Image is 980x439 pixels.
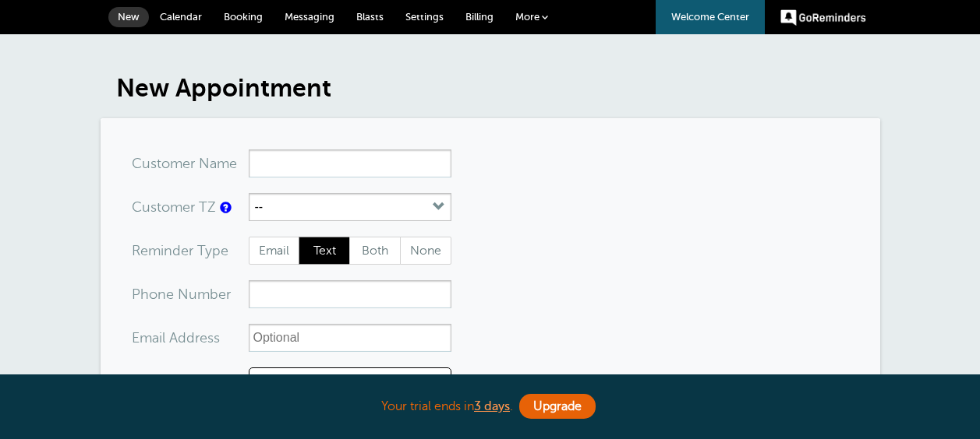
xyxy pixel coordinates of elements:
span: Cus [132,156,157,170]
label: Text [299,237,350,265]
span: None [401,237,451,264]
label: None [400,237,451,265]
span: Blasts [356,11,384,23]
div: ress [132,324,249,352]
a: New [108,7,149,27]
label: -- [255,200,264,214]
a: Upgrade [519,394,596,419]
span: Booking [224,11,263,23]
label: Email [249,237,300,265]
div: Your trial ends in . [101,390,880,423]
a: 3 days [474,399,510,413]
h1: New Appointment [116,73,880,103]
span: More [515,11,540,23]
span: Pho [132,287,157,301]
label: Customer TZ [132,200,216,214]
label: Both [349,237,401,265]
a: Use this if the customer is in a different timezone than you are. It sets a local timezone for th... [220,202,229,212]
span: Messaging [285,11,334,23]
span: New [118,11,140,23]
span: ne Nu [157,287,197,301]
div: ame [132,149,249,177]
span: tomer N [157,156,210,170]
span: Text [299,237,349,264]
span: Calendar [160,11,202,23]
span: Both [350,237,400,264]
span: Billing [465,11,494,23]
input: Optional [249,324,451,352]
span: Email [249,237,299,264]
label: Reminder Type [132,244,228,258]
span: Ema [132,331,159,345]
button: -- [249,193,451,221]
div: mber [132,280,249,308]
span: Settings [405,11,444,23]
span: il Add [159,331,195,345]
